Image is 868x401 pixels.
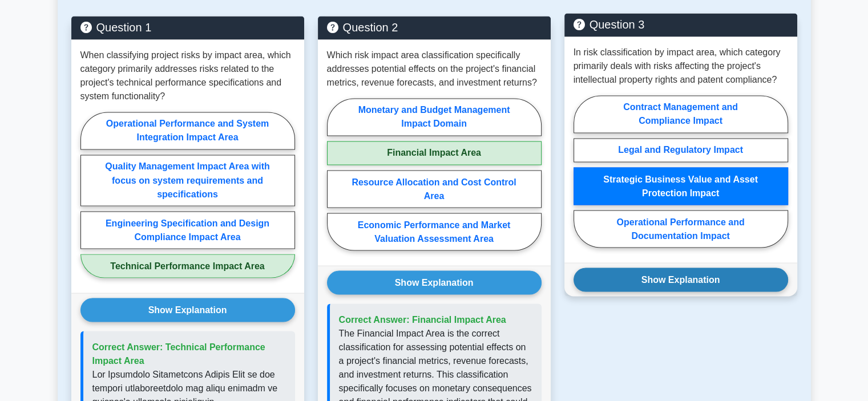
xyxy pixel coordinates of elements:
[80,298,295,322] button: Show Explanation
[80,211,295,249] label: Engineering Specification and Design Compliance Impact Area
[574,138,788,162] label: Legal and Regulatory Impact
[327,21,542,34] h5: Question 2
[327,98,542,136] label: Monetary and Budget Management Impact Domain
[574,46,788,87] p: In risk classification by impact area, which category primarily deals with risks affecting the pr...
[327,213,542,250] label: Economic Performance and Market Valuation Assessment Area
[574,95,788,133] label: Contract Management and Compliance Impact
[80,112,295,149] label: Operational Performance and System Integration Impact Area
[327,170,542,208] label: Resource Allocation and Cost Control Area
[339,314,506,324] span: Correct Answer: Financial Impact Area
[574,18,788,31] h5: Question 3
[327,48,542,90] p: Which risk impact area classification specifically addresses potential effects on the project's f...
[80,254,295,278] label: Technical Performance Impact Area
[327,270,542,294] button: Show Explanation
[92,342,265,365] span: Correct Answer: Technical Performance Impact Area
[574,167,788,205] label: Strategic Business Value and Asset Protection Impact
[80,48,295,103] p: When classifying project risks by impact area, which category primarily addresses risks related t...
[574,268,788,291] button: Show Explanation
[80,21,295,34] h5: Question 1
[80,155,295,206] label: Quality Management Impact Area with focus on system requirements and specifications
[574,210,788,248] label: Operational Performance and Documentation Impact
[327,141,542,165] label: Financial Impact Area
